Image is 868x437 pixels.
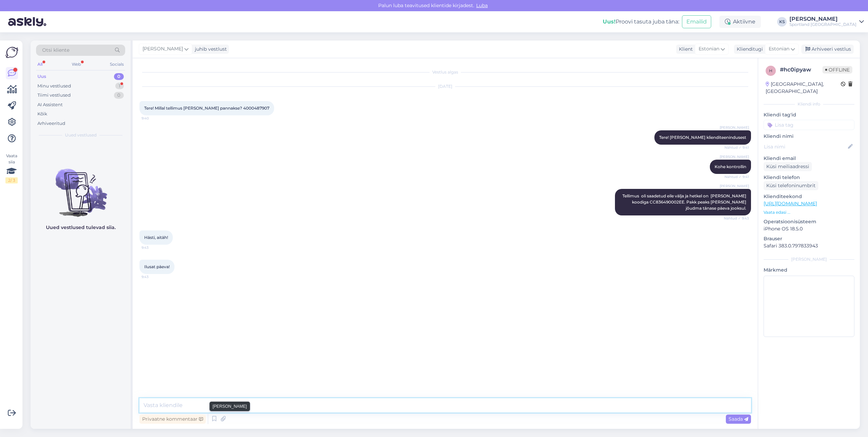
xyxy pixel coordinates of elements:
div: Sportland [GEOGRAPHIC_DATA] [789,22,856,27]
span: 9:43 [141,274,167,279]
div: [PERSON_NAME] [789,16,856,22]
div: juhib vestlust [192,46,227,53]
div: [DATE] [139,83,751,90]
span: Hästi, aitäh! [144,235,168,240]
p: Brauser [764,235,854,242]
div: Arhiveeritud [37,120,65,127]
span: Nähtud ✓ 9:41 [723,145,749,150]
p: Kliendi telefon [764,174,854,181]
a: [PERSON_NAME]Sportland [GEOGRAPHIC_DATA] [789,16,864,27]
div: Proovi tasuta juba täna: [603,18,679,26]
div: Klient [676,46,693,53]
div: AI Assistent [37,101,63,108]
div: Aktiivne [719,16,761,28]
span: [PERSON_NAME] [720,154,749,159]
p: Kliendi nimi [764,133,854,140]
p: Kliendi email [764,155,854,162]
span: [PERSON_NAME] [720,183,749,189]
div: Web [70,60,82,69]
div: Tiimi vestlused [37,92,71,99]
input: Lisa tag [764,120,854,130]
span: Estonian [699,45,719,53]
div: KS [777,17,787,27]
span: Estonian [769,45,789,53]
div: [PERSON_NAME] [764,256,854,262]
div: Küsi telefoninumbrit [764,181,818,190]
p: Safari 383.0.797833943 [764,242,854,249]
div: Küsi meiliaadressi [764,162,812,171]
img: No chats [31,157,131,218]
span: Offline [822,66,852,74]
div: Kliendi info [764,101,854,107]
span: Kohe kontrollin [715,164,746,169]
div: 0 [114,92,124,99]
p: Märkmed [764,266,854,274]
button: Emailid [682,15,711,28]
a: [URL][DOMAIN_NAME] [764,200,817,207]
div: Minu vestlused [37,83,71,90]
div: Socials [108,60,125,69]
span: Saada [729,416,748,422]
span: Uued vestlused [65,132,97,138]
div: Klienditugi [734,46,763,53]
div: Vaata siia [5,153,18,183]
span: [PERSON_NAME] [143,45,183,53]
div: # hc0ipyaw [780,66,822,74]
span: 9:40 [141,116,167,121]
p: Kliendi tag'id [764,111,854,118]
span: 9:43 [141,245,167,250]
p: Klienditeekond [764,193,854,200]
img: Askly Logo [5,46,18,59]
div: All [36,60,44,69]
b: Uus! [603,18,616,25]
small: [PERSON_NAME] [213,403,247,409]
span: Luba [474,2,490,9]
div: Uus [37,73,46,80]
div: Arhiveeri vestlus [801,45,854,54]
div: 0 [114,73,124,80]
span: Otsi kliente [42,47,69,54]
div: 1 [115,83,124,90]
span: Tere! [PERSON_NAME] klienditeenindusest [659,135,746,140]
p: iPhone OS 18.5.0 [764,225,854,232]
div: Privaatne kommentaar [139,415,206,424]
p: Vaata edasi ... [764,209,854,215]
span: Nähtud ✓ 9:41 [723,174,749,179]
div: Kõik [37,111,47,117]
span: Tellimus oli saadetud eile välja ja hetkel on [PERSON_NAME] koodiga CC836490002EE. Pakk peaks [PE... [622,193,747,211]
div: 2 / 3 [5,177,18,183]
span: Ilusat päeva! [144,264,170,269]
span: Nähtud ✓ 9:43 [723,216,749,221]
span: Tere! Millal tellimus [PERSON_NAME] pannakse? 4000487907 [144,106,269,111]
span: [PERSON_NAME] [720,125,749,130]
input: Lisa nimi [764,143,847,150]
span: h [769,68,772,73]
div: Vestlus algas [139,69,751,75]
p: Uued vestlused tulevad siia. [46,224,116,231]
p: Operatsioonisüsteem [764,218,854,225]
div: [GEOGRAPHIC_DATA], [GEOGRAPHIC_DATA] [766,81,841,95]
